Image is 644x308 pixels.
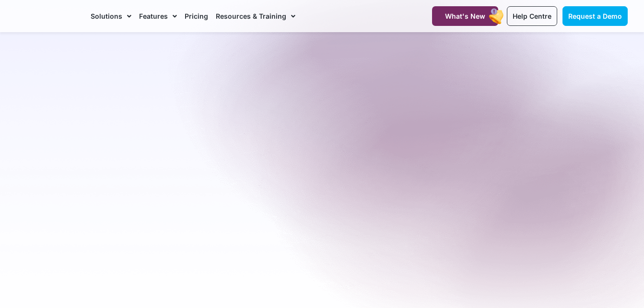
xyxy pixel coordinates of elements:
span: Help Centre [513,12,551,20]
span: What's New [445,12,485,20]
a: Help Centre [507,6,557,26]
a: Request a Demo [562,6,628,26]
img: CareMaster Logo [17,9,82,24]
span: Request a Demo [568,12,622,20]
a: What's New [432,6,498,26]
